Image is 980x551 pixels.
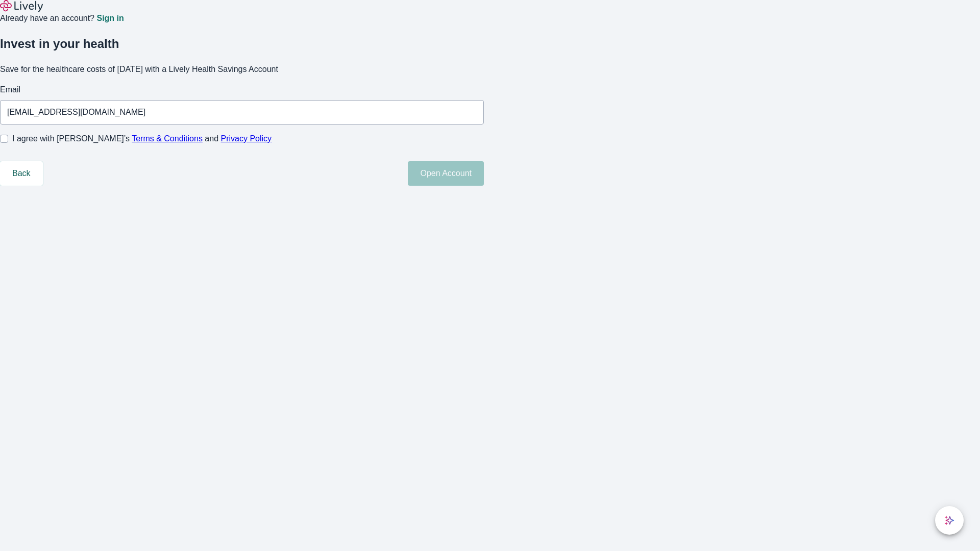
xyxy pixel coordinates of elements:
a: Terms & Conditions [132,134,203,143]
button: chat [935,506,964,535]
svg: Lively AI Assistant [944,515,954,525]
a: Privacy Policy [221,134,272,143]
a: Sign in [96,14,124,22]
span: I agree with [PERSON_NAME]’s and [12,133,272,145]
